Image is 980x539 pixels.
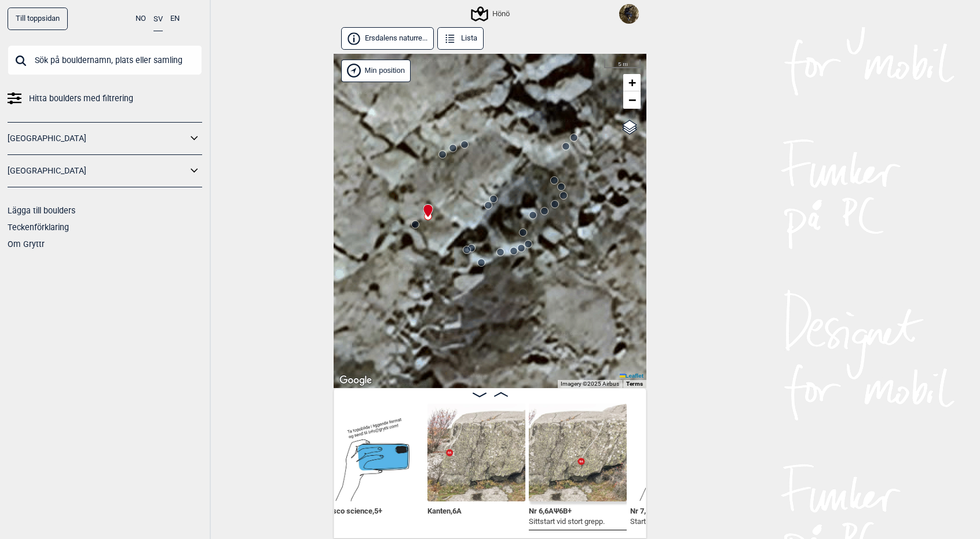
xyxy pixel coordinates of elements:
div: Vis min position [341,60,411,82]
span: − [628,93,636,107]
a: Om Gryttr [8,239,45,249]
span: Hitta boulders med filtrering [29,90,133,107]
span: Nr 6 , 6A Ψ 6B+ [529,504,572,515]
a: Layers [619,115,641,140]
a: Terms (opens in new tab) [626,381,643,387]
span: Kanten , 6A [427,504,462,515]
span: Nr 7 , 6A+ Ψ 6C [630,504,674,515]
div: Hönö [473,7,510,21]
a: Leaflet [620,372,643,379]
span: Imagery ©2025 Airbus [561,381,619,387]
input: Sök på bouldernamn, plats eller samling [8,45,202,75]
button: SV [153,8,163,31]
button: Lista [437,27,484,50]
a: Open this area in Google Maps (opens a new window) [337,373,375,388]
a: Lägga till boulders [8,206,75,215]
a: [GEOGRAPHIC_DATA] [8,163,187,179]
a: Teckenförklaring [8,223,69,232]
button: Ersdalens naturre... [341,27,434,50]
p: Sittstart vid stort grepp. [529,516,605,527]
a: Till toppsidan [8,8,68,30]
img: Google [337,373,375,388]
button: NO [136,8,146,30]
span: Disco science , 5+ [326,504,382,515]
span: + [628,75,636,90]
img: Kanten 230411 [427,404,525,501]
a: Zoom out [623,91,641,109]
a: [GEOGRAPHIC_DATA] [8,130,187,147]
p: Start till vänster om den [630,516,707,527]
img: Nr 6 230410 [529,404,627,501]
a: Hitta boulders med filtrering [8,90,202,107]
img: Bilde Mangler [326,404,424,501]
div: 5 m [604,60,641,69]
button: EN [170,8,180,30]
img: Bilde Mangler [630,404,728,501]
a: Zoom in [623,74,641,91]
img: Falling [619,4,639,24]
